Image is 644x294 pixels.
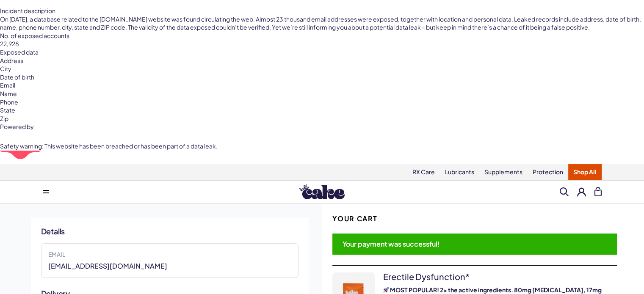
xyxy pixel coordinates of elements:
span: [EMAIL_ADDRESS][DOMAIN_NAME] [48,261,167,271]
a: Shop All [568,164,602,180]
a: RX Care [407,164,440,180]
a: Supplements [479,164,528,180]
img: Hello Cake [299,184,345,199]
span: Your payment was successful! [332,234,617,255]
a: Protection [528,164,568,180]
strong: Erectile Dysfunction * [383,272,470,281]
h2: Your Cart [332,214,378,223]
h2: Details [41,226,299,236]
a: Lubricants [440,164,479,180]
img: 🚀 [383,287,389,293]
label: Email [48,250,291,258]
